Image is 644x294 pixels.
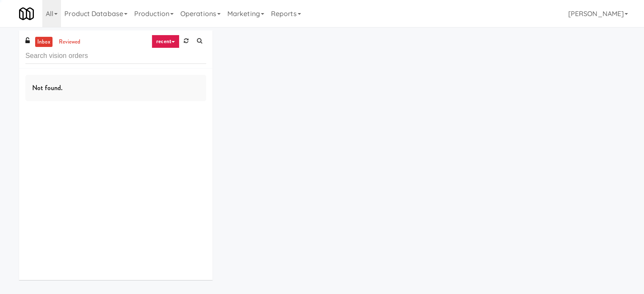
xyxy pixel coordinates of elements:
[35,37,53,47] a: inbox
[57,37,83,47] a: reviewed
[19,6,34,21] img: Micromart
[152,35,180,48] a: recent
[32,83,63,93] span: Not found.
[25,48,206,64] input: Search vision orders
